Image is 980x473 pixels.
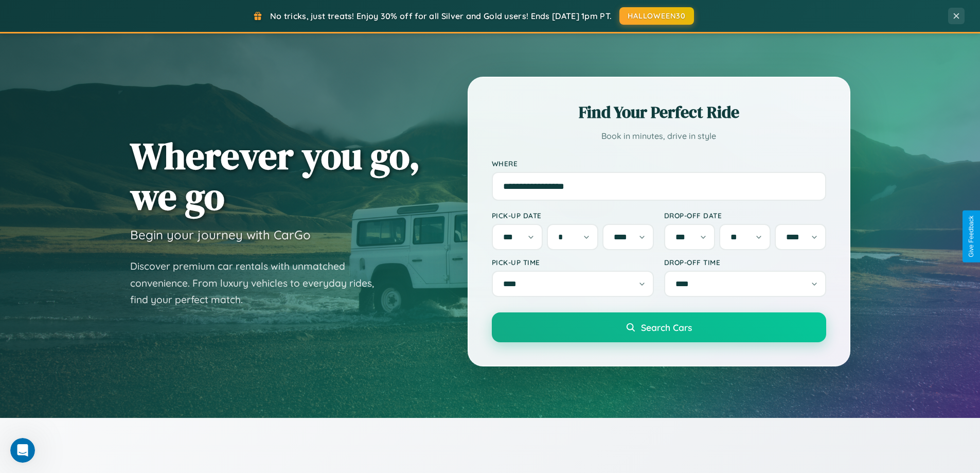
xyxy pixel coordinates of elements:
[968,216,975,257] div: Give Feedback
[130,258,387,308] p: Discover premium car rentals with unmatched convenience. From luxury vehicles to everyday rides, ...
[492,101,826,124] h2: Find Your Perfect Ride
[130,135,420,217] h1: Wherever you go, we go
[492,211,654,220] label: Pick-up Date
[664,211,826,220] label: Drop-off Date
[270,11,612,21] span: No tricks, just treats! Enjoy 30% off for all Silver and Gold users! Ends [DATE] 1pm PT.
[492,159,826,168] label: Where
[641,322,692,333] span: Search Cars
[619,7,694,25] button: HALLOWEEN30
[130,227,311,242] h3: Begin your journey with CarGo
[492,258,654,267] label: Pick-up Time
[664,258,826,267] label: Drop-off Time
[10,438,35,463] iframe: Intercom live chat
[492,312,826,342] button: Search Cars
[492,129,826,144] p: Book in minutes, drive in style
